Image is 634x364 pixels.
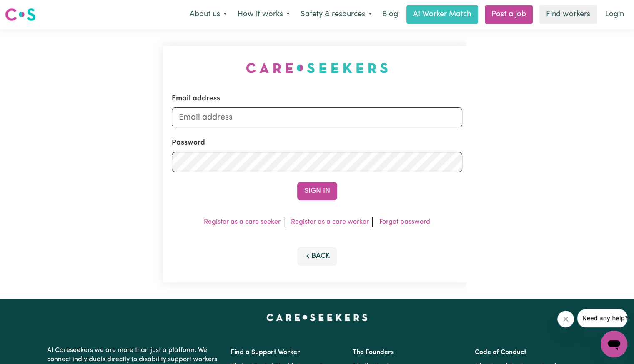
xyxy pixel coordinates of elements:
a: Register as a care seeker [204,219,281,225]
iframe: Message from company [577,309,627,327]
a: AI Worker Match [406,5,478,24]
a: Login [600,5,629,24]
a: Careseekers logo [5,5,36,24]
button: About us [184,6,232,23]
input: Email address [172,107,462,127]
a: Careseekers home page [266,314,368,321]
label: Password [172,137,205,148]
a: Code of Conduct [475,349,526,356]
span: Need any help? [5,6,50,12]
a: Find workers [539,5,597,24]
label: Email address [172,93,220,104]
a: Find a Support Worker [231,349,300,356]
a: Post a job [485,5,533,24]
a: Blog [377,5,403,24]
iframe: Close message [557,311,574,327]
button: Back [297,247,337,265]
a: Forgot password [379,219,430,225]
button: Safety & resources [295,6,377,23]
iframe: Button to launch messaging window [601,331,627,357]
button: Sign In [297,182,337,200]
img: Careseekers logo [5,7,36,22]
button: How it works [232,6,295,23]
a: The Founders [353,349,394,356]
a: Register as a care worker [291,219,369,225]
